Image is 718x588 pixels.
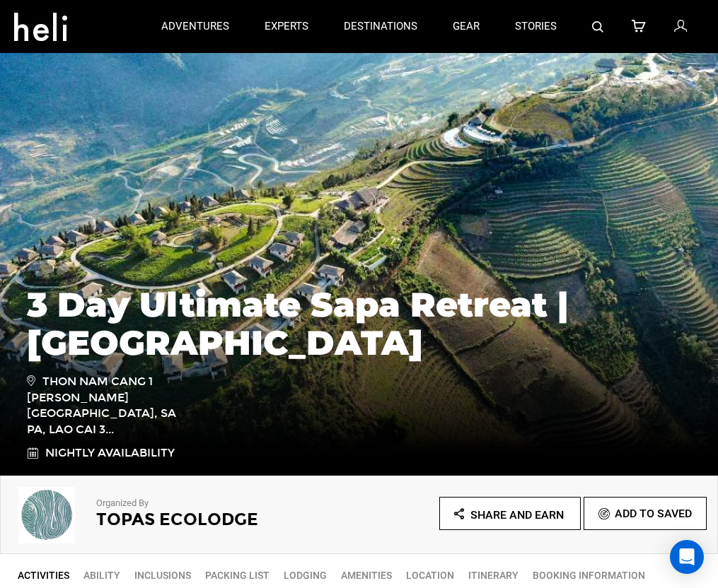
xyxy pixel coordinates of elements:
[344,19,417,34] p: destinations
[670,540,704,574] div: Open Intercom Messenger
[96,510,332,529] h2: Topas Ecolodge
[96,497,332,510] p: Organized By
[265,19,308,34] p: experts
[615,507,692,520] span: Add To Saved
[470,508,564,522] span: Share and Earn
[161,19,229,34] p: adventures
[27,286,692,362] h1: 3 Day Ultimate Sapa Retreat | [GEOGRAPHIC_DATA]
[27,372,193,438] span: Thon Nam Cang 1 [PERSON_NAME][GEOGRAPHIC_DATA], Sa Pa, Lao Cai 3...
[592,21,603,33] img: search-bar-icon.svg
[11,487,82,543] img: 9c87a32ca26bf5d864aa99c1023f82e7.png
[45,446,175,459] span: Nightly Availability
